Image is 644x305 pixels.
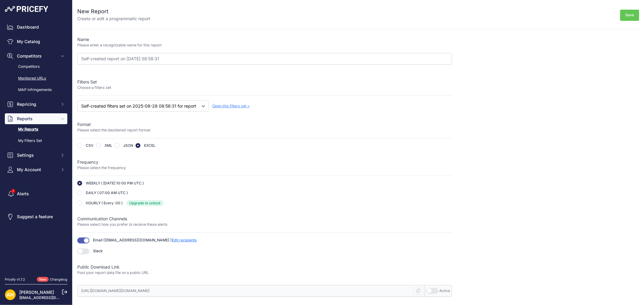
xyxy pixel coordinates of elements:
button: Repricing [5,99,67,110]
span: Slack [93,249,103,253]
label: WEEKLY ( [DATE] 10:00 PM UTC ) [86,181,144,186]
span: Active [440,288,450,293]
label: DAILY ( 07:00 AM UTC ) [86,190,128,195]
label: XML [104,143,112,148]
span: Upgrade to unlock [126,200,164,206]
p: Communication Channels [77,216,452,222]
span: Reports [17,116,56,122]
p: Frequency [77,159,452,165]
a: My Catalog [5,36,67,47]
label: CSV [86,143,94,148]
p: Please select the frequency [77,165,452,171]
span: Edit recipients [172,238,197,242]
p: Choose a filters set [77,85,452,91]
a: [EMAIL_ADDRESS][DOMAIN_NAME] [19,295,82,300]
label: JSON [123,143,133,148]
p: Please select the desidered report format [77,127,452,133]
button: Reports [5,113,67,124]
span: New [37,277,49,282]
p: Format [77,121,452,127]
div: Pricefy v1.7.2 [5,277,25,282]
a: Competitors [5,61,67,72]
a: Monitored URLs [5,73,67,84]
h2: New Report [77,7,150,16]
span: Settings [17,152,56,158]
a: Changelog [50,277,67,281]
a: Suggest a feature [5,211,67,222]
p: Please enter a recognizable name for this report [77,42,452,48]
p: Please select how you prefer to receive these alerts [77,222,452,228]
span: [EMAIL_ADDRESS][DOMAIN_NAME] [105,238,169,242]
button: Save [620,10,639,21]
p: Post your report data file on a public URL [77,270,452,276]
button: My Account [5,164,67,175]
a: Alerts [5,188,67,199]
span: Competitors [17,53,56,59]
a: My Reports [5,124,67,135]
nav: Sidebar [5,22,67,270]
button: Settings [5,150,67,161]
a: [PERSON_NAME] [19,290,54,295]
span: My Account [17,167,56,173]
p: Create or edit a programmatic report [77,16,150,22]
p: Name [77,36,452,42]
a: MAP infringements [5,85,67,95]
label: EXCEL [144,143,155,148]
img: Pricefy Logo [5,6,48,12]
span: Email ( ) [93,238,197,242]
span: Repricing [17,101,56,107]
p: Filters Set [77,79,452,85]
span: Open this filters set > [212,104,250,108]
label: HOURLY ( Every :00 ) [86,201,123,206]
a: Dashboard [5,22,67,33]
a: My Filters Set [5,136,67,146]
button: Competitors [5,51,67,61]
p: Public Download Link [77,264,452,270]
